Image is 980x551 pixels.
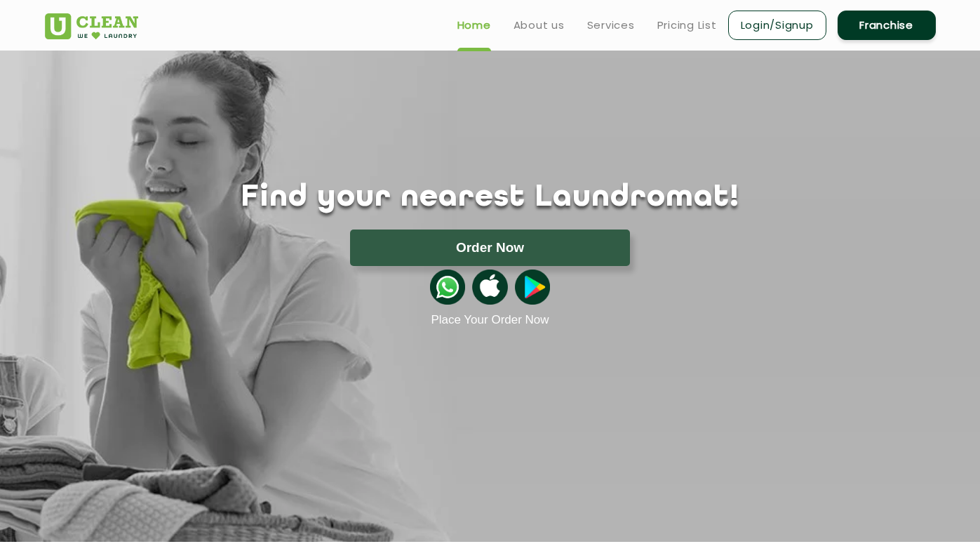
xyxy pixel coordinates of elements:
img: playstoreicon.png [515,270,550,305]
button: Order Now [350,230,630,266]
img: apple-icon.png [472,270,507,305]
a: Place Your Order Now [431,313,549,327]
a: About us [514,17,565,34]
a: Services [587,17,635,34]
img: UClean Laundry and Dry Cleaning [45,13,138,39]
img: whatsappicon.png [430,270,465,305]
a: Franchise [838,11,936,40]
a: Login/Signup [728,11,826,40]
a: Pricing List [657,17,717,34]
h1: Find your nearest Laundromat! [34,180,946,215]
a: Home [457,17,491,34]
